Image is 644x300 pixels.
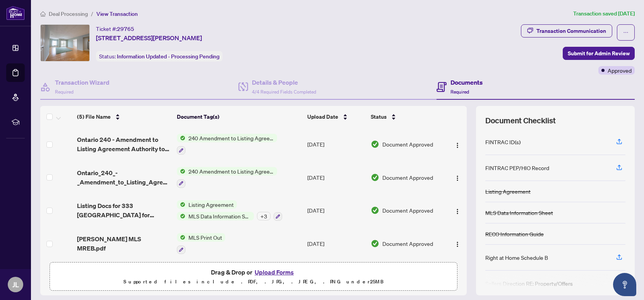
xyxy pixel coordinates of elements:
[304,161,368,194] td: [DATE]
[185,212,254,220] span: MLS Data Information Sheet
[185,167,277,176] span: 240 Amendment to Listing Agreement - Authority to Offer for Sale Price Change/Extension/Amendment(s)
[454,241,461,247] img: Logo
[451,171,464,184] button: Logo
[96,51,223,61] div: Status:
[613,273,636,296] button: Open asap
[382,140,433,148] span: Document Approved
[12,279,19,290] span: JL
[304,106,368,128] th: Upload Date
[382,206,433,215] span: Document Approved
[451,204,464,216] button: Logo
[41,25,89,61] img: IMG-S12068221_1.jpg
[454,142,461,148] img: Logo
[177,134,185,142] img: Status Icon
[451,237,464,250] button: Logo
[50,262,457,291] span: Drag & Drop orUpload FormsSupported files include .PDF, .JPG, .JPEG, .PNG under25MB
[177,200,282,221] button: Status IconListing AgreementStatus IconMLS Data Information Sheet+3
[454,208,461,215] img: Logo
[485,187,531,196] div: Listing Agreement
[117,53,219,60] span: Information Updated - Processing Pending
[96,24,134,33] div: Ticket #:
[371,112,387,121] span: Status
[55,89,74,95] span: Required
[608,66,632,75] span: Approved
[77,201,171,220] span: Listing Docs for 333 [GEOGRAPHIC_DATA] for [DATE].pdf
[368,106,445,128] th: Status
[77,112,111,121] span: (5) File Name
[450,89,469,95] span: Required
[252,267,296,277] button: Upload Forms
[451,138,464,150] button: Logo
[177,212,185,220] img: Status Icon
[371,140,379,148] img: Document Status
[573,9,635,18] article: Transaction saved [DATE]
[174,106,304,128] th: Document Tag(s)
[49,10,88,17] span: Deal Processing
[185,233,225,242] span: MLS Print Out
[96,33,202,43] span: [STREET_ADDRESS][PERSON_NAME]
[177,134,277,155] button: Status Icon240 Amendment to Listing Agreement - Authority to Offer for Sale Price Change/Extensio...
[185,200,237,209] span: Listing Agreement
[568,47,630,60] span: Submit for Admin Review
[6,6,25,20] img: logo
[177,167,277,188] button: Status Icon240 Amendment to Listing Agreement - Authority to Offer for Sale Price Change/Extensio...
[117,26,134,32] span: 29765
[521,24,612,37] button: Transaction Communication
[77,168,171,187] span: Ontario_240_-_Amendment_to_Listing_Agreement__Authority_to_Offer_for_Sale__Price_Change_Extensio-...
[177,200,185,209] img: Status Icon
[257,212,271,220] div: + 3
[485,230,544,238] div: RECO Information Guide
[185,134,277,142] span: 240 Amendment to Listing Agreement - Authority to Offer for Sale Price Change/Extension/Amendment(s)
[55,78,110,87] h4: Transaction Wizard
[74,106,174,128] th: (5) File Name
[536,25,606,37] div: Transaction Communication
[40,11,46,17] span: home
[55,277,452,286] p: Supported files include .PDF, .JPG, .JPEG, .PNG under 25 MB
[91,9,93,18] li: /
[77,135,171,153] span: Ontario 240 - Amendment to Listing Agreement Authority to Offer for Sale Price Change_Extensio.pdf
[371,173,379,182] img: Document Status
[304,227,368,260] td: [DATE]
[371,239,379,248] img: Document Status
[623,30,629,35] span: ellipsis
[450,78,483,87] h4: Documents
[77,234,171,253] span: [PERSON_NAME] MLS MREB.pdf
[304,128,368,161] td: [DATE]
[382,173,433,182] span: Document Approved
[252,89,316,95] span: 4/4 Required Fields Completed
[307,112,338,121] span: Upload Date
[485,138,521,146] div: FINTRAC ID(s)
[485,164,549,172] div: FINTRAC PEP/HIO Record
[211,267,296,277] span: Drag & Drop or
[454,175,461,181] img: Logo
[177,233,185,242] img: Status Icon
[304,194,368,227] td: [DATE]
[96,10,138,17] span: View Transaction
[485,253,548,262] div: Right at Home Schedule B
[177,167,185,176] img: Status Icon
[371,206,379,215] img: Document Status
[382,239,433,248] span: Document Approved
[177,233,225,254] button: Status IconMLS Print Out
[252,78,316,87] h4: Details & People
[485,115,556,126] span: Document Checklist
[485,208,553,217] div: MLS Data Information Sheet
[563,47,635,60] button: Submit for Admin Review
